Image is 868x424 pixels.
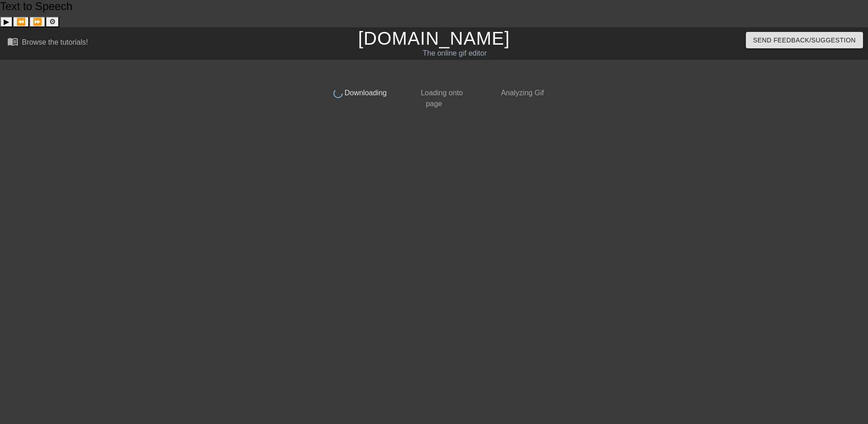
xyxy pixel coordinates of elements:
button: Send Feedback/Suggestion [746,32,863,49]
a: Browse the tutorials! [7,36,88,50]
button: Forward [29,16,46,27]
span: Analyzing Gif [499,89,544,97]
button: Settings [46,16,59,27]
span: Send Feedback/Suggestion [753,35,856,46]
span: Downloading [343,89,387,97]
button: Previous [13,16,29,27]
span: Loading onto page [419,89,463,108]
span: menu_book [7,36,18,47]
div: Browse the tutorials! [22,38,88,46]
div: The online gif editor [294,48,616,59]
a: [DOMAIN_NAME] [358,28,510,48]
